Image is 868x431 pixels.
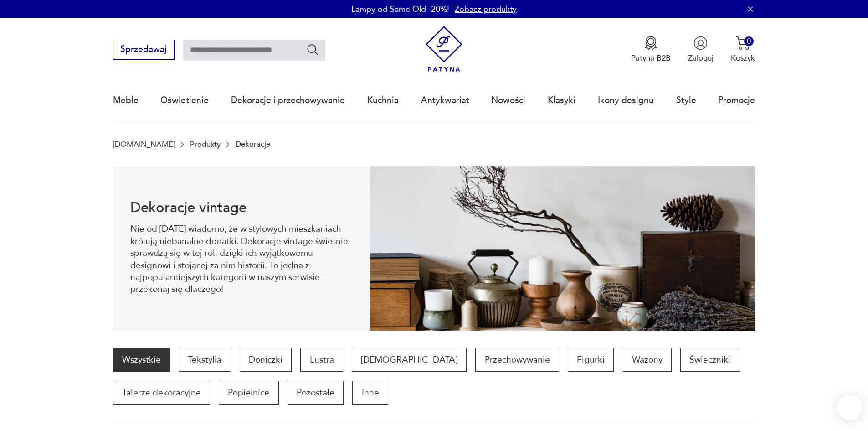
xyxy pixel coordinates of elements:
a: Popielnice [219,381,278,405]
img: Ikona medalu [644,36,658,50]
a: Antykwariat [421,79,469,121]
a: Meble [113,79,139,121]
p: Zaloguj [688,53,714,63]
a: Zobacz produkty [455,4,517,15]
a: Produkty [190,140,221,149]
a: Ikona medaluPatyna B2B [631,36,671,63]
a: Figurki [568,348,614,372]
a: Tekstylia [179,348,231,372]
a: Inne [352,381,388,405]
a: Wszystkie [113,348,170,372]
p: Dekoracje [236,140,270,149]
a: Promocje [718,79,755,121]
a: Przechowywanie [475,348,559,372]
a: Klasyki [548,79,575,121]
button: Szukaj [306,43,319,56]
a: Ikony designu [598,79,654,121]
img: 3afcf10f899f7d06865ab57bf94b2ac8.jpg [370,166,755,331]
a: Talerze dekoracyjne [113,381,210,405]
p: Koszyk [731,53,755,63]
a: Nowości [491,79,525,121]
a: Sprzedawaj [113,47,175,54]
a: [DOMAIN_NAME] [113,140,175,149]
img: Ikona koszyka [736,36,750,50]
img: Ikonka użytkownika [693,36,708,50]
a: Oświetlenie [160,79,209,121]
button: Zaloguj [688,36,714,63]
a: Dekoracje i przechowywanie [231,79,345,121]
button: Sprzedawaj [113,40,175,60]
p: Patyna B2B [631,53,671,63]
a: Doniczki [240,348,292,372]
a: Style [676,79,696,121]
a: Wazony [623,348,672,372]
a: Lustra [300,348,343,372]
a: Świeczniki [680,348,740,372]
a: Pozostałe [288,381,344,405]
a: Kuchnia [367,79,399,121]
img: Patyna - sklep z meblami i dekoracjami vintage [421,26,467,72]
div: 0 [744,36,754,46]
h1: Dekoracje vintage [130,201,352,214]
a: [DEMOGRAPHIC_DATA] [352,348,467,372]
p: Nie od [DATE] wiadomo, że w stylowych mieszkaniach królują niebanalne dodatki. Dekoracje vintage ... [130,223,352,295]
p: Lampy od Same Old -20%! [351,4,449,15]
button: 0Koszyk [731,36,755,63]
button: Patyna B2B [631,36,671,63]
iframe: Smartsupp widget button [837,395,863,420]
